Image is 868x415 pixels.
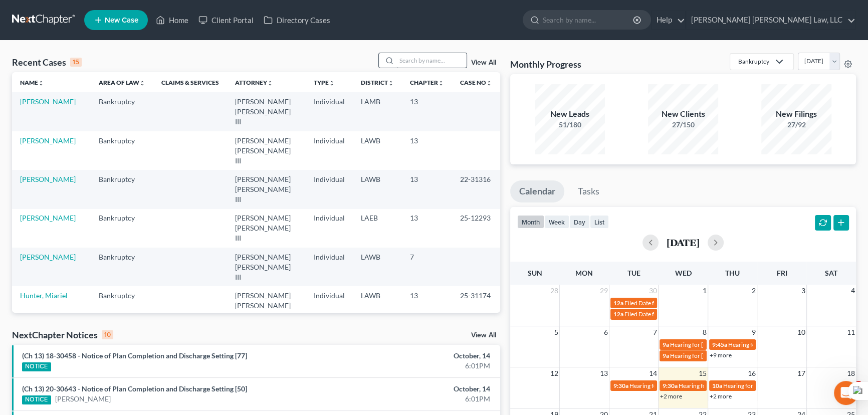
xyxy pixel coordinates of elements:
[402,286,452,325] td: 13
[105,17,138,24] span: New Case
[670,341,748,348] span: Hearing for [PERSON_NAME]
[306,286,353,325] td: Individual
[510,180,564,202] a: Calendar
[599,367,609,379] span: 13
[12,56,82,68] div: Recent Cases
[613,382,628,389] span: 9:30a
[553,326,559,338] span: 5
[151,11,193,29] a: Home
[20,136,76,145] a: [PERSON_NAME]
[353,286,402,325] td: LAWB
[569,180,608,202] a: Tasks
[314,79,335,86] a: Typeunfold_more
[725,269,740,277] span: Thu
[549,367,559,379] span: 12
[193,11,259,29] a: Client Portal
[402,131,452,170] td: 13
[777,269,787,277] span: Fri
[227,92,306,131] td: [PERSON_NAME] [PERSON_NAME] III
[698,367,708,379] span: 15
[91,170,153,209] td: Bankruptcy
[629,382,794,389] span: Hearing for [US_STATE] Safety Association of Timbermen - Self I
[652,11,685,29] a: Help
[306,170,353,209] td: Individual
[402,248,452,286] td: 7
[575,269,593,277] span: Mon
[800,285,806,297] span: 3
[452,170,500,209] td: 22-31316
[648,120,718,130] div: 27/150
[670,352,748,359] span: Hearing for [PERSON_NAME]
[460,79,492,86] a: Case Nounfold_more
[153,72,227,92] th: Claims & Services
[648,285,658,297] span: 30
[613,299,623,307] span: 12a
[751,326,757,338] span: 9
[20,214,76,222] a: [PERSON_NAME]
[341,394,490,404] div: 6:01PM
[679,382,843,389] span: Hearing for [US_STATE] Safety Association of Timbermen - Self I
[306,209,353,248] td: Individual
[20,253,76,261] a: [PERSON_NAME]
[854,381,862,389] span: 3
[396,53,467,68] input: Search by name...
[353,209,402,248] td: LAEB
[22,395,51,404] div: NOTICE
[528,269,542,277] span: Sun
[139,80,145,86] i: unfold_more
[99,79,145,86] a: Area of Lawunfold_more
[712,341,727,348] span: 9:45a
[796,367,806,379] span: 17
[361,79,394,86] a: Districtunfold_more
[846,367,856,379] span: 18
[663,341,669,348] span: 9a
[102,330,113,339] div: 10
[599,285,609,297] span: 29
[535,108,605,120] div: New Leads
[834,381,858,405] iframe: Intercom live chat
[329,80,335,86] i: unfold_more
[306,131,353,170] td: Individual
[510,58,581,70] h3: Monthly Progress
[20,291,68,300] a: Hunter, Miariel
[227,170,306,209] td: [PERSON_NAME] [PERSON_NAME] III
[486,80,492,86] i: unfold_more
[761,120,831,130] div: 27/92
[846,326,856,338] span: 11
[452,209,500,248] td: 25-12293
[648,367,658,379] span: 14
[341,361,490,371] div: 6:01PM
[306,92,353,131] td: Individual
[660,392,682,400] a: +2 more
[825,269,837,277] span: Sat
[341,351,490,361] div: October, 14
[747,367,757,379] span: 16
[227,209,306,248] td: [PERSON_NAME] [PERSON_NAME] III
[667,237,700,248] h2: [DATE]
[624,299,708,307] span: Filed Date for [PERSON_NAME]
[452,286,500,325] td: 25-31174
[761,108,831,120] div: New Filings
[603,326,609,338] span: 6
[652,326,658,338] span: 7
[55,394,111,404] a: [PERSON_NAME]
[20,79,44,86] a: Nameunfold_more
[22,351,247,360] a: (Ch 13) 18-30458 - Notice of Plan Completion and Discharge Setting [77]
[738,57,769,66] div: Bankruptcy
[663,352,669,359] span: 9a
[22,384,247,393] a: (Ch 13) 20-30643 - Notice of Plan Completion and Discharge Setting [50]
[259,11,335,29] a: Directory Cases
[353,131,402,170] td: LAWB
[675,269,691,277] span: Wed
[728,341,806,348] span: Hearing for [PERSON_NAME]
[648,108,718,120] div: New Clients
[267,80,273,86] i: unfold_more
[91,92,153,131] td: Bankruptcy
[702,285,708,297] span: 1
[353,92,402,131] td: LAMB
[70,58,82,67] div: 15
[712,382,722,389] span: 10a
[227,286,306,325] td: [PERSON_NAME] [PERSON_NAME] III
[686,11,855,29] a: [PERSON_NAME] [PERSON_NAME] Law, LLC
[388,80,394,86] i: unfold_more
